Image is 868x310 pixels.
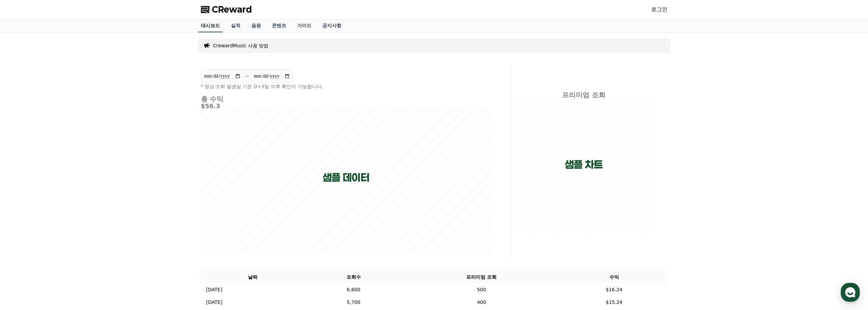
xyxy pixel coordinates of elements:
a: 로그인 [651,5,667,14]
td: 500 [402,283,561,296]
p: [DATE] [206,286,222,293]
a: CrewardMusic 사용 방법 [213,42,269,49]
p: ~ [245,72,249,80]
td: 6,600 [305,283,402,296]
p: [DATE] [206,299,222,306]
a: CReward [201,4,252,15]
th: 조회수 [305,271,402,283]
a: 설정 [88,216,131,233]
td: 5,700 [305,296,402,309]
a: 공지사항 [317,19,347,32]
td: $15.24 [561,296,667,309]
h4: 총 수익 [201,95,491,103]
span: 대화 [62,226,71,232]
a: 실적 [225,19,246,32]
th: 수익 [561,271,667,283]
a: 대시보드 [198,19,223,32]
a: 홈 [2,216,45,233]
h5: $56.3 [201,103,491,110]
p: 샘플 데이터 [323,172,369,184]
a: 콘텐츠 [266,19,292,32]
span: 홈 [21,226,26,231]
p: * 영상 조회 발생일 기준 D+3일 이후 확인이 가능합니다. [201,83,491,90]
h4: 프리미엄 조회 [516,91,651,99]
span: 설정 [105,226,114,231]
th: 프리미엄 조회 [402,271,561,283]
th: 날짜 [201,271,305,283]
a: 음원 [246,19,266,32]
p: 샘플 차트 [565,159,603,171]
td: 400 [402,296,561,309]
span: CReward [212,4,252,15]
a: 가이드 [292,19,317,32]
td: $16.24 [561,283,667,296]
a: 대화 [45,216,88,233]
